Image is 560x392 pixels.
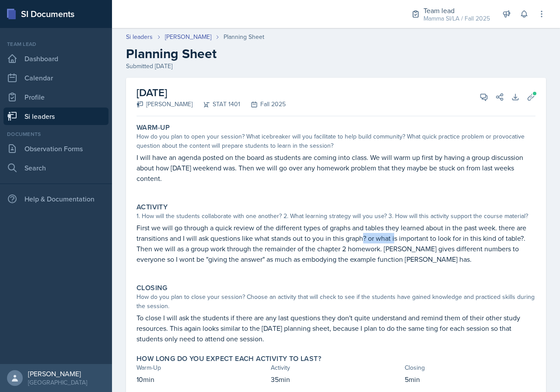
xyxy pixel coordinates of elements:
[3,159,108,177] a: Search
[136,152,535,184] p: I will have an agenda posted on the board as students are coming into class. We will warm up firs...
[224,32,264,42] div: Planning Sheet
[136,354,321,363] label: How long do you expect each activity to last?
[3,50,108,67] a: Dashboard
[136,312,535,344] p: To close I will ask the students if there are any last questions they don't quite understand and ...
[3,130,108,138] div: Documents
[126,62,546,71] div: Submitted [DATE]
[136,203,168,212] label: Activity
[136,222,535,264] p: First we will go through a quick review of the different types of graphs and tables they learned ...
[3,40,108,48] div: Team lead
[405,363,535,372] div: Closing
[136,374,267,385] p: 10min
[126,46,546,62] h2: Planning Sheet
[3,140,108,157] a: Observation Forms
[423,14,490,23] div: Mamma SI/LA / Fall 2025
[240,100,286,109] div: Fall 2025
[136,123,170,132] label: Warm-Up
[28,369,87,378] div: [PERSON_NAME]
[136,363,267,372] div: Warm-Up
[3,190,108,208] div: Help & Documentation
[405,374,535,385] p: 5min
[3,108,108,125] a: Si leaders
[165,32,211,42] a: [PERSON_NAME]
[136,132,535,150] div: How do you plan to open your session? What icebreaker will you facilitate to help build community...
[136,212,535,221] div: 1. How will the students collaborate with one another? 2. What learning strategy will you use? 3....
[136,292,535,311] div: How do you plan to close your session? Choose an activity that will check to see if the students ...
[271,363,402,372] div: Activity
[192,100,240,109] div: STAT 1401
[28,378,87,387] div: [GEOGRAPHIC_DATA]
[126,32,153,42] a: Si leaders
[3,69,108,87] a: Calendar
[136,85,286,101] h2: [DATE]
[136,100,192,109] div: [PERSON_NAME]
[271,374,402,385] p: 35min
[136,284,168,292] label: Closing
[423,5,490,16] div: Team lead
[3,88,108,106] a: Profile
